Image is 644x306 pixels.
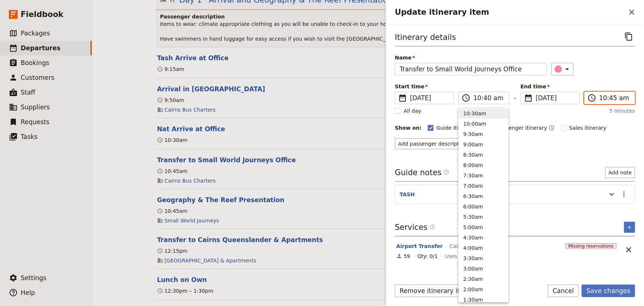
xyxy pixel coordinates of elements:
[623,244,635,256] button: Unlink service
[21,103,50,111] span: Suppliers
[444,169,450,178] span: ​
[549,123,555,132] button: Time shown on passenger itinerary
[459,274,508,284] button: 2:30am
[165,106,216,113] a: Cairns Bus Charters
[555,65,572,74] div: ​
[430,224,435,233] span: ​
[157,235,323,244] button: Edit this itinerary item
[21,30,50,37] span: Packages
[395,83,454,90] span: Start time
[400,191,415,198] button: TASH
[459,243,508,253] button: 4:00am
[623,30,635,43] button: Copy itinerary item
[459,295,508,305] button: 1:30am
[395,222,435,233] h3: Services
[395,285,475,297] button: Remove itinerary item
[157,136,188,144] div: 10:30am
[459,284,508,295] button: 2:00am
[157,125,225,133] button: Edit this itinerary item
[157,207,188,215] div: 10:45am
[21,59,49,67] span: Bookings
[536,93,575,102] span: [DATE]
[157,65,185,73] div: 9:15am
[395,63,547,75] input: Name
[450,242,501,250] span: Cairns Bus Charters
[459,201,508,212] button: 6:00am
[605,167,635,178] button: Add note
[21,133,38,140] span: Tasks
[410,93,449,102] span: [DATE]
[459,160,508,170] button: 8:00am
[395,54,547,61] span: Name
[459,222,508,232] button: 5:00am
[165,217,219,224] a: Small World Journeys
[404,107,421,115] span: All day
[160,20,578,42] p: Items to wear: climate appropriate clothing as you will be unable to check-in to your hotel rooms...
[599,93,630,102] input: ​
[626,6,638,18] button: Close drawer
[514,93,516,104] span: -
[396,242,443,250] button: Edit this service option
[437,124,475,132] span: Guide itinerary
[462,93,471,102] span: ​
[395,138,471,149] button: Add passenger description
[445,252,507,260] span: Uses itinerary item time
[21,9,63,20] span: Fieldbook
[165,257,256,264] a: [GEOGRAPHIC_DATA] & Apartments
[157,287,214,295] div: 12:30pm – 1:30pm
[21,44,61,52] span: Departures
[21,89,35,96] span: Staff
[444,169,450,175] span: ​
[417,252,438,260] div: Qty: 0/1
[459,232,508,243] button: 4:30am
[395,32,456,43] h3: Itinerary details
[157,247,188,255] div: 12:15pm
[548,285,579,297] button: Cancel
[395,124,422,132] div: Show on:
[157,167,188,175] div: 10:45am
[473,93,504,102] input: ​
[624,222,635,233] button: Add service inclusion
[459,212,508,222] button: 5:30am
[396,252,410,260] div: 59
[521,83,580,90] span: End time
[165,177,216,184] a: Cairns Bus Charters
[524,93,533,102] span: ​
[21,74,54,81] span: Customers
[569,124,607,132] span: Sales itinerary
[459,129,508,139] button: 9:30am
[21,274,47,282] span: Settings
[157,85,265,93] button: Edit this itinerary item
[459,108,508,119] button: 10:30am
[609,107,635,115] span: 5 minutes
[157,54,229,62] button: Edit this itinerary item
[459,253,508,263] button: 3:30am
[395,7,626,18] h2: Update itinerary item
[582,285,635,297] button: Save changes
[459,181,508,191] button: 7:00am
[588,93,596,102] span: ​
[395,167,450,178] h3: Guide notes
[565,243,617,249] span: Missing reservations
[21,289,35,296] span: Help
[459,150,508,160] button: 8:30am
[459,263,508,274] button: 3:00am
[618,188,630,201] button: Actions
[160,13,578,20] h4: Passenger description
[157,195,285,204] button: Edit this itinerary item
[157,96,185,104] div: 9:50am
[21,118,49,126] span: Requests
[497,124,547,132] span: Passenger itinerary
[551,63,574,75] button: ​
[459,139,508,150] button: 9:00am
[157,156,296,164] button: Edit this itinerary item
[157,275,207,284] button: Edit this itinerary item
[459,191,508,201] button: 6:30am
[459,119,508,129] button: 10:00am
[459,170,508,181] button: 7:30am
[430,224,435,230] span: ​
[398,93,407,102] span: ​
